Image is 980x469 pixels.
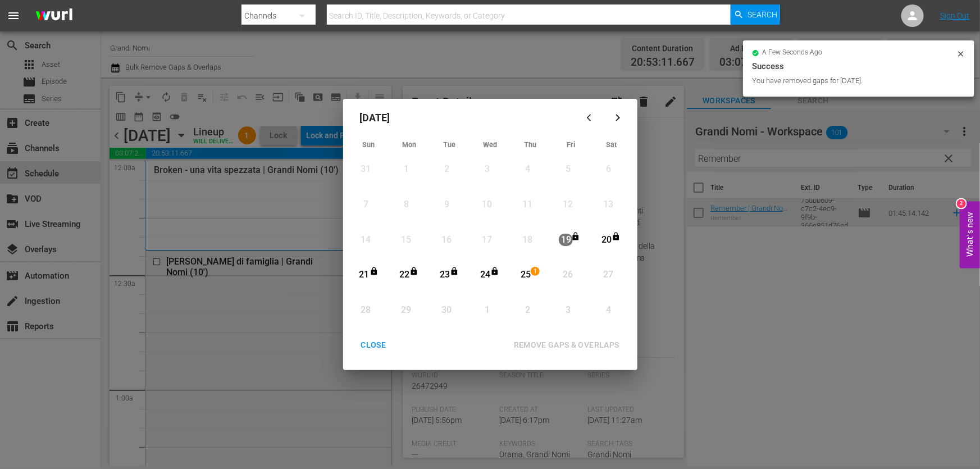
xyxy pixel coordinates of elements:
span: Search [747,4,777,25]
div: 21 [357,268,371,281]
div: 6 [601,163,616,176]
div: 12 [561,198,575,211]
div: 16 [440,234,454,247]
span: Sun [363,140,375,149]
span: menu [7,9,20,22]
span: Fri [567,140,575,149]
button: CLOSE [348,335,400,356]
div: 24 [478,268,492,281]
div: 5 [561,163,575,176]
div: 26 [561,268,575,281]
div: 29 [399,304,413,317]
div: 3 [480,163,494,176]
div: 8 [399,198,413,211]
div: 13 [601,198,616,211]
span: Tue [444,140,456,149]
div: 25 [518,268,532,281]
div: You have removed gaps for [DATE]. [752,75,954,86]
div: 23 [437,268,452,281]
div: 18 [521,234,535,247]
button: Open Feedback Widget [960,201,980,268]
div: 14 [359,234,373,247]
div: 2 [957,199,966,208]
div: 31 [359,163,373,176]
span: Sat [606,140,617,149]
span: Wed [483,140,497,149]
a: Sign Out [940,11,969,20]
div: 11 [521,198,535,211]
div: Success [752,60,965,73]
span: Thu [525,140,537,149]
div: 1 [399,163,413,176]
div: 4 [601,304,616,317]
div: 2 [521,304,535,317]
div: 30 [440,304,454,317]
div: 7 [359,198,373,211]
div: 3 [561,304,575,317]
div: 27 [601,268,616,281]
div: 17 [480,234,494,247]
div: 4 [521,163,535,176]
div: 10 [480,198,494,211]
div: 22 [397,268,411,281]
div: Month View [349,137,632,329]
div: 2 [440,163,454,176]
div: 28 [359,304,373,317]
span: a few seconds ago [763,48,823,57]
div: [DATE] [349,104,578,131]
div: 1 [480,304,494,317]
div: CLOSE [352,338,395,352]
div: 20 [599,234,613,247]
img: ans4CAIJ8jUAAAAAAAAAAAAAAAAAAAAAAAAgQb4GAAAAAAAAAAAAAAAAAAAAAAAAJMjXAAAAAAAAAAAAAAAAAAAAAAAAgAT5G... [27,3,81,29]
span: 1 [531,267,539,276]
div: 19 [559,234,573,247]
span: Mon [402,140,416,149]
div: 15 [399,234,413,247]
div: 9 [440,198,454,211]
